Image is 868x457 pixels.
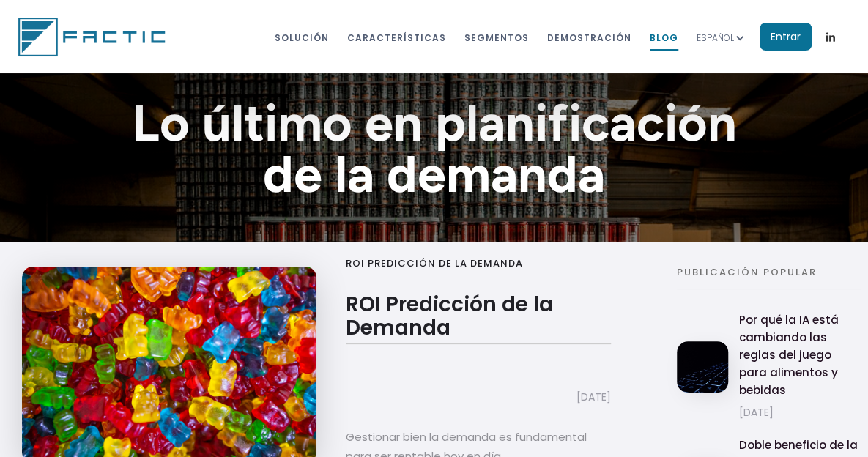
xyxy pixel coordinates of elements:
[677,311,861,422] a: Por qué la IA está cambiando las reglas del juego para alimentos y bebidas[DATE]
[347,23,446,51] a: características
[677,264,861,289] h4: Publicación popular
[478,387,611,406] p: [DATE]
[739,311,861,399] h4: Por qué la IA está cambiando las reglas del juego para alimentos y bebidas
[650,23,678,51] a: BLOG
[697,14,760,60] div: ESPAÑOL
[739,403,861,422] p: [DATE]
[346,256,611,271] div: ROI Predicción de la Demanda
[464,23,529,51] a: segmentos
[547,23,631,51] a: dEMOstración
[697,31,734,45] div: ESPAÑOL
[760,23,812,51] a: Entrar
[275,23,329,51] a: Solución
[346,293,611,344] h2: ROI Predicción de la Demanda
